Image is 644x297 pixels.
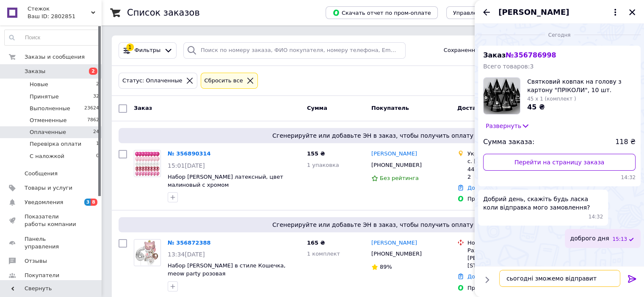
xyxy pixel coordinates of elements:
[498,7,569,18] span: [PERSON_NAME]
[30,128,66,136] span: Оплаченные
[307,162,339,168] span: 1 упаковка
[371,251,422,257] span: [PHONE_NUMBER]
[135,46,161,54] span: Фильтры
[484,78,520,114] img: 5566637576_w160_h160_svyatkovij-kovpak-na.jpg
[25,257,47,265] span: Отзывы
[444,46,513,54] span: Сохраненные фильтры:
[545,32,574,39] span: Сегодня
[25,170,58,177] span: Сообщения
[134,240,160,265] img: Фото товару
[483,154,636,171] a: Перейти на страницу заказа
[203,76,245,85] div: Сбросить все
[25,272,59,279] span: Покупатели
[168,150,211,157] a: № 356890314
[467,185,505,191] a: Добавить ЭН
[30,105,70,112] span: Выполненные
[467,195,553,203] div: Пром-оплата
[307,240,325,246] span: 165 ₴
[87,117,99,124] span: 7862
[28,5,91,13] span: Стежок
[307,251,340,257] span: 1 комплект
[627,7,637,17] button: Закрыть
[446,6,526,19] button: Управление статусами
[84,105,99,112] span: 23624
[30,117,66,124] span: Отмененные
[168,262,285,277] a: Набор [PERSON_NAME] в стиле Кошечка, meow party розовая
[483,121,532,131] button: Развернуть
[25,199,63,206] span: Уведомления
[371,162,422,168] span: [PHONE_NUMBER]
[134,239,161,266] a: Фото товару
[527,77,636,94] span: Святковий ковпак на голову з картону "ПРІКОЛИ", 10 шт.
[183,42,406,59] input: Поиск по номеру заказа, ФИО покупателя, номеру телефона, Email, номеру накладной
[307,150,325,157] span: 155 ₴
[481,274,492,285] button: Показать кнопки
[122,131,624,140] span: Сгенерируйте или добавьте ЭН в заказ, чтобы получить оплату
[506,51,556,59] span: № 356786998
[25,235,78,251] span: Панель управления
[483,174,636,181] span: 14:32 12.08.2025
[612,236,627,243] span: 15:13 12.08.2025
[168,251,205,258] span: 13:34[DATE]
[168,240,211,246] a: № 356872388
[25,184,72,192] span: Товары и услуги
[481,7,492,17] button: Назад
[457,105,517,111] span: Доставка и оплата
[467,247,553,270] div: Рахов, №2 (до 10 кг): ул. [PERSON_NAME][STREET_ADDRESS]
[134,150,161,177] a: Фото товару
[326,6,438,19] button: Скачать отчет по пром-оплате
[467,273,505,280] a: Добавить ЭН
[478,30,641,39] div: 12.08.2025
[89,68,97,75] span: 2
[30,140,81,148] span: Перевірка оплати
[483,195,603,212] span: Добрий день, скажіть будь ласка коли відправка мого замовлення?
[5,30,100,45] input: Поиск
[498,7,620,18] button: [PERSON_NAME]
[483,137,534,147] span: Сумма заказа:
[25,213,78,228] span: Показатели работы компании
[380,264,392,270] span: 89%
[499,270,620,287] textarea: сьогодні зможемо відправит
[168,162,205,169] span: 15:01[DATE]
[483,63,533,70] span: Всего товаров: 3
[134,105,152,111] span: Заказ
[25,68,45,75] span: Заказы
[93,128,99,136] span: 24
[307,105,327,111] span: Сумма
[30,93,59,101] span: Принятые
[91,199,97,206] span: 8
[30,81,48,88] span: Новые
[332,9,431,16] span: Скачать отчет по пром-оплате
[467,284,553,292] div: Пром-оплата
[121,76,184,85] div: Статус: Оплаченные
[570,234,609,243] span: доброго дня
[371,239,417,247] a: [PERSON_NAME]
[96,140,99,148] span: 1
[168,174,283,188] a: Набор [PERSON_NAME] латексный, цвет малиновый с хромом
[467,239,553,247] div: Нова Пошта
[127,8,200,18] h1: Список заказов
[122,221,624,229] span: Сгенерируйте или добавьте ЭН в заказ, чтобы получить оплату
[30,153,64,160] span: С наложкой
[380,175,419,181] span: Без рейтинга
[96,153,99,160] span: 0
[96,81,99,88] span: 2
[371,105,409,111] span: Покупатель
[28,13,102,20] div: Ваш ID: 2802851
[483,51,556,59] span: Заказ
[527,103,545,111] span: 45 ₴
[126,44,134,51] div: 1
[25,53,85,61] span: Заказы и сообщения
[467,158,553,181] div: с. [GEOGRAPHIC_DATA], 44244, вул. [PERSON_NAME], 2
[467,150,553,158] div: Укрпошта
[527,96,576,102] span: 45 x 1 (комплект )
[93,93,99,101] span: 32
[371,150,417,158] a: [PERSON_NAME]
[134,151,160,177] img: Фото товару
[615,137,636,147] span: 118 ₴
[84,199,91,206] span: 3
[589,213,603,221] span: 14:32 12.08.2025
[453,10,520,16] span: Управление статусами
